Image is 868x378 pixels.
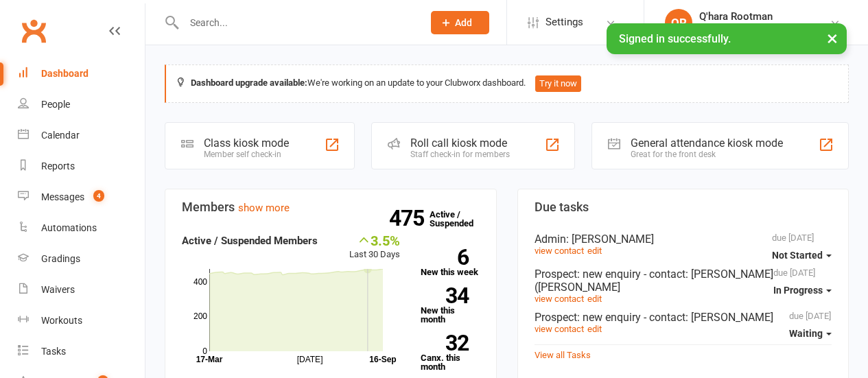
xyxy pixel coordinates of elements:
a: edit [587,324,602,334]
div: General attendance kiosk mode [631,137,783,150]
span: : [PERSON_NAME] ([PERSON_NAME] [535,268,773,294]
a: Dashboard [18,58,145,89]
div: People [41,99,70,110]
a: Waivers [18,274,145,305]
span: 4 [93,190,104,202]
div: Roll call kiosk mode [410,137,510,150]
a: show more [238,202,290,214]
span: Not Started [772,250,823,261]
strong: 475 [389,208,430,228]
a: edit [587,246,602,256]
a: 6New this week [421,249,480,276]
button: Try it now [535,75,581,92]
div: Waivers [41,284,75,295]
div: Southside Muay Thai & Fitness [699,23,830,35]
a: People [18,89,145,120]
strong: Active / Suspended Members [182,235,318,247]
div: Tasks [41,346,66,357]
span: Signed in successfully. [619,32,731,45]
div: Prospect: new enquiry - contact [535,268,832,294]
a: view contact [535,294,584,304]
a: 34New this month [421,287,480,324]
div: Calendar [41,130,80,141]
div: QR [665,9,692,36]
div: Member self check-in [204,150,289,159]
span: Waiting [789,328,823,339]
a: Automations [18,213,145,244]
div: Gradings [41,253,80,264]
h3: Members [182,200,480,214]
div: Class kiosk mode [204,137,289,150]
a: Tasks [18,336,145,367]
strong: 6 [421,247,469,268]
input: Search... [180,13,413,32]
div: Staff check-in for members [410,150,510,159]
button: Waiting [789,321,832,346]
span: : [PERSON_NAME] [685,311,773,324]
strong: Dashboard upgrade available: [191,78,307,88]
a: Calendar [18,120,145,151]
div: We're working on an update to your Clubworx dashboard. [165,64,849,103]
span: Add [455,17,472,28]
button: Add [431,11,489,34]
div: Reports [41,161,75,172]
strong: 32 [421,333,469,353]
a: View all Tasks [535,350,591,360]
div: Last 30 Days [349,233,400,262]
h3: Due tasks [535,200,832,214]
button: Not Started [772,243,832,268]
button: × [820,23,845,53]
a: 32Canx. this month [421,335,480,371]
div: 3.5% [349,233,400,248]
a: view contact [535,246,584,256]
a: Gradings [18,244,145,274]
div: Great for the front desk [631,150,783,159]
a: view contact [535,324,584,334]
a: Reports [18,151,145,182]
a: Workouts [18,305,145,336]
div: Messages [41,191,84,202]
strong: 34 [421,285,469,306]
a: 475Active / Suspended [430,200,490,238]
a: Messages 4 [18,182,145,213]
div: Automations [41,222,97,233]
div: Admin [535,233,832,246]
span: : [PERSON_NAME] [566,233,654,246]
a: Clubworx [16,14,51,48]
div: Workouts [41,315,82,326]
a: edit [587,294,602,304]
div: Q'hara Rootman [699,10,830,23]
div: Dashboard [41,68,89,79]
div: Prospect: new enquiry - contact [535,311,832,324]
span: Settings [546,7,583,38]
